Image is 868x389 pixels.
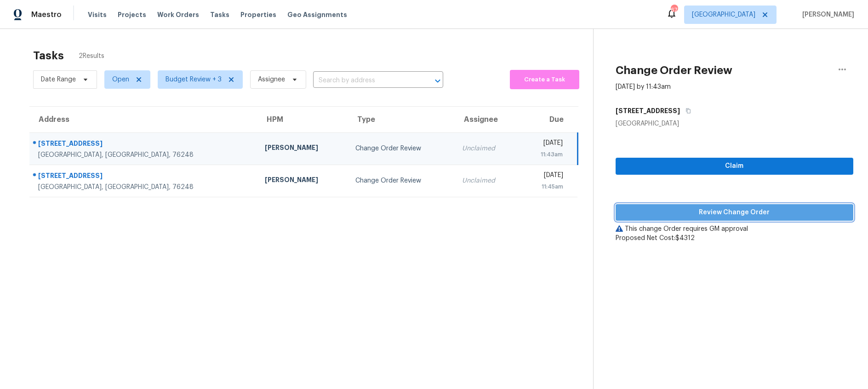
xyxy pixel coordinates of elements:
span: Geo Assignments [287,10,347,19]
th: Assignee [455,107,518,132]
th: Type [348,107,455,132]
div: Proposed Net Cost: $4312 [616,234,853,243]
div: Change Order Review [355,144,448,153]
div: [STREET_ADDRESS] [38,171,250,183]
div: [STREET_ADDRESS] [38,139,250,150]
span: Assignee [258,75,285,84]
span: 2 Results [79,51,104,61]
div: [GEOGRAPHIC_DATA], [GEOGRAPHIC_DATA], 76248 [38,150,250,160]
button: Review Change Order [616,204,853,221]
span: Projects [118,10,146,19]
span: Properties [240,10,276,19]
span: Visits [88,10,107,19]
div: Unclaimed [462,144,511,153]
div: 67 [671,6,677,15]
div: [GEOGRAPHIC_DATA] [616,119,853,128]
span: Tasks [210,11,229,18]
span: Review Change Order [623,207,846,218]
div: [PERSON_NAME] [265,175,341,187]
th: Due [519,107,577,132]
span: Maestro [31,10,62,19]
span: [PERSON_NAME] [799,10,854,19]
div: Unclaimed [462,176,511,185]
h2: Change Order Review [616,66,732,75]
span: [GEOGRAPHIC_DATA] [692,10,755,19]
div: This change Order requires GM approval [616,224,853,234]
button: Create a Task [510,70,579,89]
input: Search by address [313,74,417,88]
th: Address [29,107,257,132]
div: [PERSON_NAME] [265,143,341,154]
div: [DATE] by 11:43am [616,82,671,92]
button: Copy Address [680,103,692,119]
div: 11:43am [526,150,563,159]
span: Create a Task [514,74,575,85]
h2: Tasks [33,51,64,60]
th: HPM [257,107,348,132]
div: [DATE] [526,171,563,182]
button: Open [431,74,444,87]
span: Claim [623,160,846,172]
div: [DATE] [526,138,563,150]
span: Budget Review + 3 [166,75,222,84]
div: 11:45am [526,182,563,191]
span: Open [112,75,129,84]
div: [GEOGRAPHIC_DATA], [GEOGRAPHIC_DATA], 76248 [38,183,250,192]
div: Change Order Review [355,176,448,185]
button: Claim [616,158,853,175]
span: Date Range [41,75,76,84]
span: Work Orders [157,10,199,19]
h5: [STREET_ADDRESS] [616,106,680,115]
